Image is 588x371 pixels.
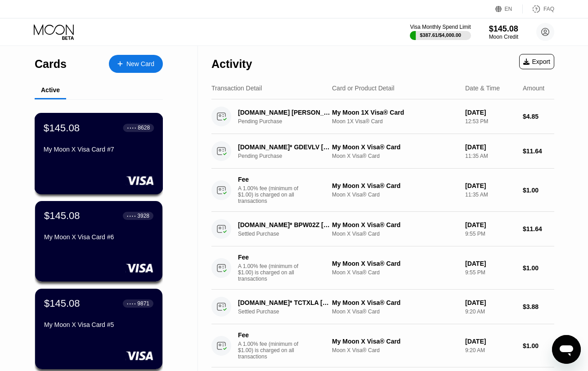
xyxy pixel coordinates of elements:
div: $145.08● ● ● ●9871My Moon X Visa Card #5 [35,289,162,369]
div: [DATE] [465,260,516,267]
div: My Moon X Visa® Card [332,182,458,189]
div: FAQ [543,6,554,12]
div: 9:20 AM [465,347,516,353]
div: $1.00 [523,342,554,349]
div: [DOMAIN_NAME] [PERSON_NAME] [238,109,333,116]
div: Moon X Visa® Card [332,308,458,315]
div: 11:35 AM [465,192,516,198]
div: [DOMAIN_NAME] [PERSON_NAME]Pending PurchaseMy Moon 1X Visa® CardMoon 1X Visa® Card[DATE]12:53 PM$... [211,99,554,134]
div: Moon 1X Visa® Card [332,118,458,125]
div: My Moon X Visa® Card [332,299,458,306]
div: [DOMAIN_NAME]* BPW02Z [PHONE_NUMBER] USSettled PurchaseMy Moon X Visa® CardMoon X Visa® Card[DATE... [211,212,554,246]
div: Cards [35,58,67,71]
div: Transaction Detail [211,85,262,92]
div: Visa Monthly Spend Limit$387.61/$4,000.00 [410,24,471,40]
div: EN [505,6,512,12]
div: 9:55 PM [465,269,516,276]
div: [DOMAIN_NAME]* GDEVLV [PHONE_NUMBER] US [238,143,333,151]
div: My Moon X Visa Card #7 [44,146,154,153]
div: FeeA 1.00% fee (minimum of $1.00) is charged on all transactionsMy Moon X Visa® CardMoon X Visa® ... [211,246,554,290]
div: $145.08 [44,210,80,222]
div: My Moon X Visa® Card [332,221,458,228]
div: $11.64 [523,225,554,232]
div: Fee [238,176,301,183]
div: ● ● ● ● [127,215,136,217]
div: My Moon X Visa Card #5 [44,321,153,328]
div: $145.08 [44,298,80,309]
div: Moon X Visa® Card [332,269,458,276]
div: $387.61 / $4,000.00 [420,32,461,38]
div: $145.08● ● ● ●3928My Moon X Visa Card #6 [35,201,162,282]
div: FeeA 1.00% fee (minimum of $1.00) is charged on all transactionsMy Moon X Visa® CardMoon X Visa® ... [211,324,554,367]
div: Visa Monthly Spend Limit [410,24,471,30]
div: 3928 [137,213,149,219]
div: ● ● ● ● [127,302,136,305]
div: A 1.00% fee (minimum of $1.00) is charged on all transactions [238,185,305,204]
div: A 1.00% fee (minimum of $1.00) is charged on all transactions [238,341,305,360]
div: Fee [238,254,301,261]
div: Amount [523,85,544,92]
div: Settled Purchase [238,231,340,237]
div: Export [523,58,550,65]
div: Export [519,54,554,69]
div: My Moon 1X Visa® Card [332,109,458,116]
div: Pending Purchase [238,153,340,159]
div: Moon X Visa® Card [332,153,458,159]
div: Moon Credit [489,34,518,40]
div: [DATE] [465,109,516,116]
div: 9871 [137,300,149,307]
div: $4.85 [523,113,554,120]
div: [DOMAIN_NAME]* TCTXLA [PHONE_NUMBER] US [238,299,333,306]
div: $145.08 [489,24,518,34]
div: [DATE] [465,299,516,306]
div: [DATE] [465,221,516,228]
div: New Card [109,55,163,73]
div: [DATE] [465,143,516,151]
div: Moon X Visa® Card [332,192,458,198]
div: $145.08● ● ● ●8628My Moon X Visa Card #7 [35,113,162,194]
div: [DATE] [465,338,516,345]
div: Card or Product Detail [332,85,395,92]
div: [DATE] [465,182,516,189]
div: ● ● ● ● [127,126,136,129]
div: A 1.00% fee (minimum of $1.00) is charged on all transactions [238,263,305,282]
div: Pending Purchase [238,118,340,125]
div: $11.64 [523,148,554,155]
div: Settled Purchase [238,308,340,315]
div: EN [495,4,523,13]
div: FeeA 1.00% fee (minimum of $1.00) is charged on all transactionsMy Moon X Visa® CardMoon X Visa® ... [211,169,554,212]
div: Date & Time [465,85,500,92]
div: Moon X Visa® Card [332,231,458,237]
div: 11:35 AM [465,153,516,159]
div: $1.00 [523,187,554,194]
div: $3.88 [523,303,554,310]
iframe: Button to launch messaging window [552,335,581,364]
div: Activity [211,58,252,71]
div: 12:53 PM [465,118,516,125]
div: [DOMAIN_NAME]* GDEVLV [PHONE_NUMBER] USPending PurchaseMy Moon X Visa® CardMoon X Visa® Card[DATE... [211,134,554,169]
div: My Moon X Visa® Card [332,143,458,151]
div: New Card [126,60,154,68]
div: 8628 [138,125,150,131]
div: Active [41,86,60,94]
div: $145.08Moon Credit [489,24,518,40]
div: [DOMAIN_NAME]* TCTXLA [PHONE_NUMBER] USSettled PurchaseMy Moon X Visa® CardMoon X Visa® Card[DATE... [211,290,554,324]
div: $145.08 [44,122,80,134]
div: 9:55 PM [465,231,516,237]
div: My Moon X Visa® Card [332,338,458,345]
div: My Moon X Visa® Card [332,260,458,267]
div: Moon X Visa® Card [332,347,458,353]
div: FAQ [523,4,554,13]
div: [DOMAIN_NAME]* BPW02Z [PHONE_NUMBER] US [238,221,333,228]
div: $1.00 [523,264,554,272]
div: 9:20 AM [465,308,516,315]
div: Fee [238,331,301,339]
div: My Moon X Visa Card #6 [44,233,153,241]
